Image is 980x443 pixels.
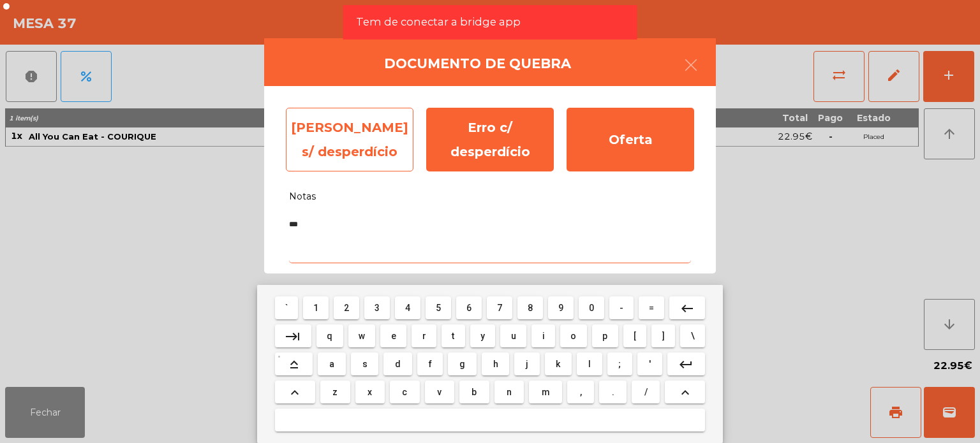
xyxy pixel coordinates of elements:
button: 3 [364,296,390,319]
button: s [351,352,378,375]
button: o [560,324,587,347]
mat-icon: keyboard_return [678,357,694,372]
button: b [459,381,489,403]
button: ; [607,352,632,375]
button: z [320,381,350,403]
button: 1 [303,296,329,319]
button: a [318,352,345,375]
span: 3 [375,303,380,313]
span: 9 [558,303,563,313]
button: 9 [548,296,574,319]
button: . [599,381,627,403]
span: ] [662,331,665,341]
span: y [480,331,485,341]
button: 6 [456,296,482,319]
span: . [612,387,614,397]
span: 4 [405,303,410,313]
button: 8 [517,296,543,319]
button: l [577,352,602,375]
span: Notas [289,188,316,205]
div: Erro c/ desperdício [426,108,554,171]
button: i [531,324,555,347]
button: t [442,324,465,347]
span: ` [285,303,288,313]
button: e [380,324,406,347]
span: 6 [466,303,471,313]
span: x [367,387,372,397]
button: n [494,381,524,403]
button: 5 [426,296,451,319]
div: Oferta [567,108,694,171]
button: ] [651,324,675,347]
span: t [452,331,454,341]
button: d [383,352,412,375]
mat-icon: keyboard_tab [285,329,301,344]
span: u [511,331,516,341]
span: q [327,331,332,341]
span: g [459,359,465,369]
span: Tem de conectar a bridge app [356,14,521,30]
span: = [649,303,654,313]
button: q [316,324,343,347]
span: j [526,359,528,369]
span: 8 [528,303,533,313]
span: l [588,359,591,369]
button: y [470,324,496,347]
button: g [448,352,476,375]
button: f [417,352,443,375]
span: - [620,303,623,313]
button: [ [623,324,647,347]
mat-icon: keyboard_arrow_up [678,385,693,400]
button: c [390,381,420,403]
span: n [507,387,512,397]
span: , [580,387,582,397]
span: z [332,387,338,397]
span: p [602,331,607,341]
button: 7 [487,296,512,319]
button: r [412,324,436,347]
span: m [542,387,550,397]
button: k [545,352,572,375]
span: 2 [344,303,349,313]
mat-icon: keyboard_capslock [286,357,302,372]
button: p [592,324,618,347]
button: , [567,381,594,403]
span: k [556,359,560,369]
button: x [355,381,385,403]
span: 7 [497,303,502,313]
button: / [632,381,660,403]
button: m [529,381,562,403]
span: i [542,331,545,341]
button: ` [275,296,298,319]
span: 5 [436,303,441,313]
span: a [329,359,334,369]
span: o [570,331,576,341]
span: 1 [313,303,318,313]
button: ' [637,352,662,375]
button: 0 [579,296,604,319]
mat-icon: keyboard_backspace [679,301,695,316]
span: c [402,387,407,397]
span: w [359,331,365,341]
span: 0 [589,303,594,313]
span: / [644,387,648,397]
button: v [425,381,454,403]
span: f [429,359,432,369]
h4: Documento de quebra [384,54,571,73]
span: b [471,387,477,397]
span: ; [618,359,621,369]
span: v [437,387,442,397]
button: 2 [334,296,359,319]
div: [PERSON_NAME] s/ desperdício [286,108,413,171]
button: j [514,352,539,375]
span: ' [649,359,651,369]
span: e [391,331,396,341]
button: \ [680,324,705,347]
button: - [609,296,634,319]
span: r [422,331,426,341]
button: u [500,324,526,347]
button: h [482,352,509,375]
span: d [395,359,401,369]
button: 4 [395,296,420,319]
span: \ [691,331,695,341]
